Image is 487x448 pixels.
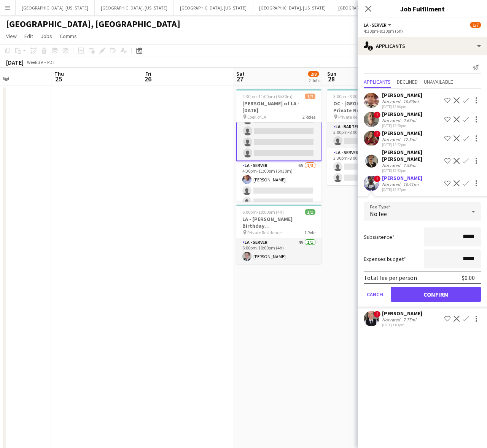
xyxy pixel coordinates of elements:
[391,287,481,302] button: Confirm
[470,22,481,28] span: 1/7
[424,79,453,84] span: Unavailable
[6,33,17,40] span: View
[304,230,315,235] span: 1 Role
[364,274,417,281] div: Total fee per person
[382,187,422,192] div: [DATE] 12:57pm
[25,59,44,65] span: Week 39
[3,31,20,41] a: View
[60,33,77,40] span: Comms
[402,162,418,168] div: 7.59mi
[41,33,52,40] span: Jobs
[338,114,372,120] span: Private Residence
[382,137,402,142] div: Not rated
[382,149,441,162] div: [PERSON_NAME] [PERSON_NAME]
[57,31,80,41] a: Comms
[358,4,487,14] h3: Job Fulfilment
[242,209,284,215] span: 6:00pm-10:00pm (4h)
[95,0,174,15] button: [GEOGRAPHIC_DATA], [US_STATE]
[236,238,321,264] app-card-role: LA - Server4A1/16:00pm-10:00pm (4h)[PERSON_NAME]
[382,175,422,181] div: [PERSON_NAME]
[54,70,64,77] span: Thu
[308,71,319,77] span: 2/8
[382,317,402,322] div: Not rated
[333,94,372,99] span: 3:00pm-8:00pm (5h)
[174,0,253,15] button: [GEOGRAPHIC_DATA], [US_STATE]
[382,322,422,327] div: [DATE] 1:03pm
[374,311,380,318] span: !
[327,122,412,148] app-card-role: LA - Bartender23A0/13:00pm-8:00pm (5h)
[253,0,332,15] button: [GEOGRAPHIC_DATA], [US_STATE]
[53,75,64,83] span: 25
[382,168,441,173] div: [DATE] 12:52pm
[382,310,422,317] div: [PERSON_NAME]
[305,94,315,99] span: 1/7
[6,18,180,30] h1: [GEOGRAPHIC_DATA], [GEOGRAPHIC_DATA]
[21,31,36,41] a: Edit
[236,89,321,202] app-job-card: 4:30pm-11:00pm (6h30m)1/7[PERSON_NAME] of LA - [DATE] Ebell of LA2 RolesLA - Server7A0/44:30pm-9:...
[364,256,406,262] label: Expenses budget
[374,130,380,137] span: !
[382,98,402,104] div: Not rated
[235,75,245,83] span: 27
[302,114,315,120] span: 2 Roles
[370,210,387,218] span: No fee
[242,94,293,99] span: 4:30pm-11:00pm (6h30m)
[397,79,418,84] span: Declined
[382,162,402,168] div: Not rated
[145,70,151,77] span: Fri
[327,70,336,77] span: Sun
[402,98,420,104] div: 10.63mi
[327,100,412,114] h3: OC - [GEOGRAPHIC_DATA] Private Residence [DATE]
[247,114,266,120] span: Ebell of LA
[382,118,402,123] div: Not rated
[364,22,387,28] span: LA - Server
[382,104,422,109] div: [DATE] 12:06pm
[6,59,24,66] div: [DATE]
[364,234,395,240] label: Subsistence
[236,161,321,209] app-card-role: LA - Server6A1/34:30pm-11:00pm (6h30m)[PERSON_NAME]
[305,209,315,215] span: 1/1
[402,181,420,187] div: 10.41mi
[374,111,380,118] span: !
[38,31,55,41] a: Jobs
[358,37,487,55] div: Applicants
[236,205,321,264] app-job-card: 6:00pm-10:00pm (4h)1/1LA - [PERSON_NAME] Birthday [DEMOGRAPHIC_DATA] Private Residence1 RoleLA - ...
[236,101,321,161] app-card-role: LA - Server7A0/44:30pm-9:30pm (5h)
[462,274,475,281] div: $0.00
[327,148,412,185] app-card-role: LA - Server18A0/23:30pm-8:00pm (4h30m)
[402,137,418,142] div: 12.5mi
[364,22,393,28] button: LA - Server
[47,59,55,65] div: PDT
[326,75,336,83] span: 28
[364,28,481,34] div: 4:30pm-9:30pm (5h)
[382,130,422,137] div: [PERSON_NAME]
[16,0,95,15] button: [GEOGRAPHIC_DATA], [US_STATE]
[382,123,422,128] div: [DATE] 12:50pm
[236,100,321,114] h3: [PERSON_NAME] of LA - [DATE]
[24,33,33,40] span: Edit
[402,317,418,322] div: 7.75mi
[332,0,411,15] button: [GEOGRAPHIC_DATA], [US_STATE]
[144,75,151,83] span: 26
[236,70,245,77] span: Sat
[247,230,282,235] span: Private Residence
[382,142,422,147] div: [DATE] 12:52pm
[382,181,402,187] div: Not rated
[309,78,320,83] div: 2 Jobs
[402,118,418,123] div: 2.63mi
[364,287,388,302] button: Cancel
[374,175,380,182] span: !
[364,79,391,84] span: Applicants
[327,89,412,185] app-job-card: 3:00pm-8:00pm (5h)0/3OC - [GEOGRAPHIC_DATA] Private Residence [DATE] Private Residence2 RolesLA -...
[382,92,422,98] div: [PERSON_NAME]
[382,111,422,118] div: [PERSON_NAME]
[236,216,321,229] h3: LA - [PERSON_NAME] Birthday [DEMOGRAPHIC_DATA]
